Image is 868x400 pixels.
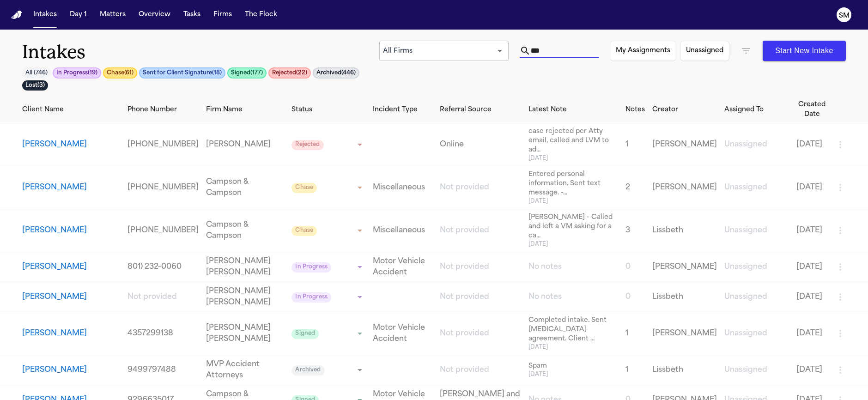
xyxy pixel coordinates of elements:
a: View details for Jennifer Obrien [724,364,789,376]
span: Spam [528,362,618,371]
span: Unassigned [724,263,767,271]
span: Not provided [127,293,177,301]
button: Unassigned [680,41,729,61]
button: View details for Josie Ventura Martinez [22,182,120,193]
span: Unassigned [724,184,767,191]
a: View details for Josie Ventura Martinez [796,225,827,236]
a: View details for Josie Ventura Martinez [440,225,521,236]
a: View details for Jennifer Obrien [440,364,521,376]
button: My Assignments [610,41,676,61]
a: View details for Jose Rivera [127,328,199,339]
a: View details for Josie Ventura Martinez [796,182,827,193]
a: View details for Jennifer Wright [373,256,432,278]
a: View details for Jennifer Wright [796,261,827,273]
a: View details for Josie Ventura Martinez [528,213,618,248]
a: View details for Josie Ventura Martinez [127,182,199,193]
span: Completed intake. Sent [MEDICAL_DATA] agreement. Client ... [528,316,618,344]
a: View details for Josie Ventura Martinez [127,225,199,236]
a: View details for Jennifer Wright [652,261,717,273]
a: View details for Jose Rivera [528,316,618,351]
span: [DATE] [528,344,618,351]
button: Start New Intake [763,41,846,61]
a: View details for Jennifer May [528,127,618,162]
span: Chase [291,183,317,193]
a: View details for Jennifer Wright [22,261,120,273]
div: Firm Name [206,105,284,115]
a: Tasks [180,6,204,23]
span: 3 [625,227,630,234]
a: View details for Jenny Ramirez [652,291,717,303]
span: Unassigned [724,293,767,301]
a: View details for Josie Ventura Martinez [206,219,284,242]
a: Home [11,11,22,19]
a: View details for Jennifer May [652,139,717,150]
button: Signed(177) [227,67,267,79]
span: In Progress [291,262,331,273]
a: View details for Jennifer Wright [440,261,521,273]
div: Phone Number [127,105,199,115]
a: View details for Jenny Ramirez [528,291,618,303]
a: View details for Josie Ventura Martinez [206,176,284,199]
span: Not provided [440,184,489,191]
a: View details for Jennifer Obrien [796,364,827,376]
a: View details for Jenny Ramirez [127,291,199,303]
span: No notes [528,293,562,301]
button: View details for Jose Rivera [22,328,120,339]
span: Archived [291,365,324,376]
a: View details for Jose Rivera [625,328,645,339]
a: View details for Jennifer Obrien [625,364,645,376]
div: Update intake status [291,181,365,194]
span: Unassigned [724,330,767,337]
a: View details for Jennifer May [724,139,789,150]
span: All Firms [383,48,413,55]
a: View details for Jennifer Obrien [127,364,199,376]
div: Update intake status [291,364,365,376]
div: Incident Type [373,105,432,115]
span: [PERSON_NAME] - Called and left a VM asking for a ca... [528,213,618,241]
div: Referral Source [440,105,521,115]
span: 1 [625,366,628,374]
a: View details for Jennifer Obrien [22,364,120,376]
span: 0 [625,293,631,301]
span: Not provided [440,263,489,271]
a: View details for Jennifer May [625,139,645,150]
a: View details for Josie Ventura Martinez [440,182,521,193]
a: View details for Josie Ventura Martinez [625,225,645,236]
a: View details for Jennifer Wright [528,261,618,273]
a: View details for Jose Rivera [440,328,521,339]
button: The Flock [241,6,281,23]
span: Unassigned [724,227,767,234]
div: Creator [652,105,717,115]
a: View details for Jennifer Wright [127,261,199,273]
span: Rejected [291,140,323,150]
span: In Progress [291,292,331,303]
a: View details for Jose Rivera [796,328,827,339]
a: View details for Josie Ventura Martinez [373,182,432,193]
span: 0 [625,263,631,271]
button: View details for Jenny Ramirez [22,291,120,303]
div: Update intake status [291,291,365,303]
a: View details for Jose Rivera [652,328,717,339]
button: View details for Jennifer May [22,139,120,150]
div: Notes [625,105,645,115]
a: View details for Josie Ventura Martinez [373,225,432,236]
a: View details for Josie Ventura Martinez [625,182,645,193]
button: Chase(61) [103,67,137,79]
button: Matters [96,6,129,23]
a: View details for Jennifer Wright [625,261,645,273]
a: View details for Jennifer May [127,139,199,150]
button: View details for Josie Ventura Martinez [22,225,120,236]
span: 2 [625,184,630,191]
button: Overview [135,6,174,23]
button: Intakes [30,6,61,23]
a: View details for Jennifer Obrien [206,359,284,381]
a: View details for Josie Ventura Martinez [724,182,789,193]
span: Not provided [440,293,489,301]
a: View details for Jenny Ramirez [625,291,645,303]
